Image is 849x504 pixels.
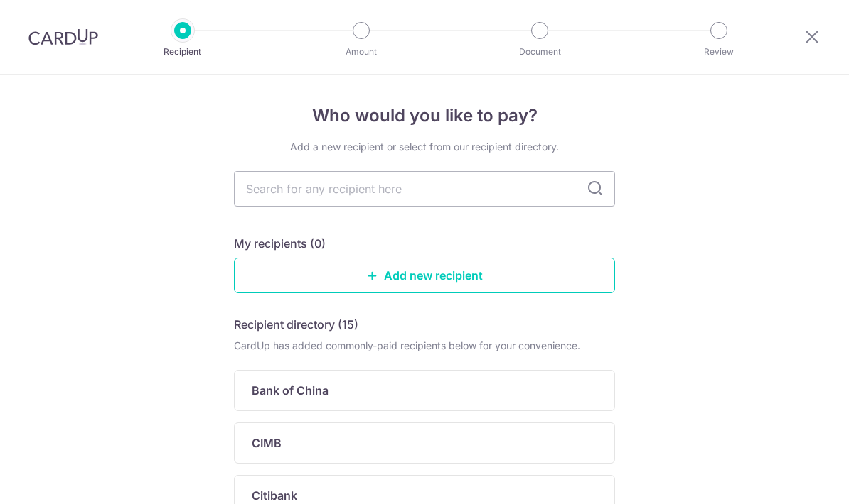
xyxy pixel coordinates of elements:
input: Search for any recipient here [234,171,615,207]
img: CardUp [28,28,98,45]
div: CardUp has added commonly-paid recipients below for your convenience. [234,339,615,353]
p: Recipient [130,45,235,59]
p: Amount [309,45,414,59]
h5: Recipient directory (15) [234,316,358,333]
h4: Who would you like to pay? [234,103,615,128]
div: Add a new recipient or select from our recipient directory. [234,140,615,154]
p: Document [487,45,592,59]
p: Citibank [252,487,297,504]
p: Review [666,45,771,59]
p: CIMB [252,434,282,451]
h5: My recipients (0) [234,235,326,252]
a: Add new recipient [234,258,615,293]
p: Bank of China [252,382,329,399]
